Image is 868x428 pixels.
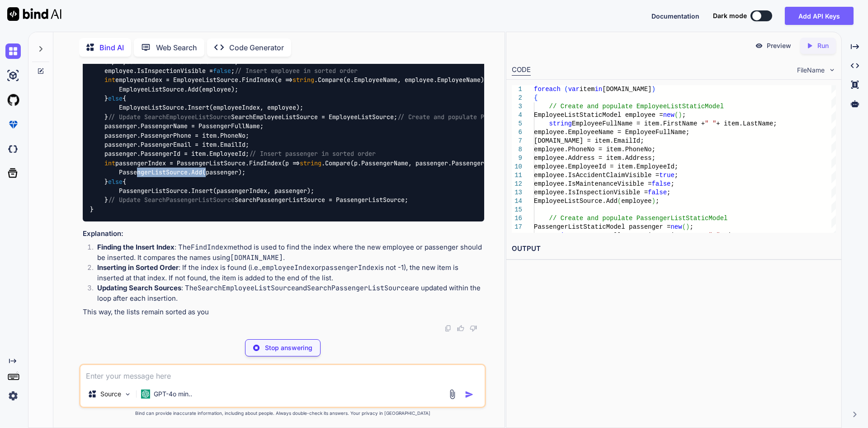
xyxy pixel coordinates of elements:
span: ( [617,197,621,205]
h3: Explanation: [83,229,484,239]
img: copy [444,325,452,332]
code: [DOMAIN_NAME] [230,253,283,262]
span: employee.IsAccidentClaimVisible = [534,172,659,179]
span: Documentation [651,12,699,20]
div: 14 [512,197,522,206]
span: string [300,159,321,167]
strong: Updating Search Sources [97,284,181,292]
img: Pick Models [124,390,132,398]
p: Code Generator [229,42,284,53]
p: Bind AI [99,42,124,53]
img: chevron down [828,66,836,74]
img: Bind AI [7,7,61,21]
span: ( [682,223,685,231]
div: 15 [512,206,522,214]
span: employee.IsMaintenanceVisible = [534,180,651,188]
span: string [292,76,314,84]
span: { [534,94,538,101]
div: 17 [512,223,522,231]
code: FindIndex [191,243,227,252]
div: CODE [512,65,531,76]
span: int [104,159,115,167]
span: employee.Address = item.Address; [534,154,656,162]
span: ( [564,86,568,93]
code: SearchEmployeeListSource [198,284,295,293]
span: false [213,67,231,75]
span: // Insert employee in sorted order [235,67,358,75]
span: employee.IsInspectionVisible = [534,189,648,196]
span: // Update SearchPassengerListSource [108,196,235,204]
img: GPT-4o mini [141,390,150,399]
div: 12 [512,180,522,188]
span: string [549,120,571,127]
span: // Create and populate PassengerListStaticModel [397,113,567,121]
span: employee [621,197,651,205]
span: FileName [797,66,825,75]
code: passengerIndex [321,263,378,272]
span: int [104,76,115,84]
span: ) [651,197,655,205]
img: dislike [470,325,477,332]
span: " " [705,120,716,127]
span: true [659,172,675,179]
img: icon [465,390,474,399]
span: // Update SearchEmployeeListSource [108,113,231,121]
div: 18 [512,231,522,240]
code: employeeIndex [262,263,315,272]
img: ai-studio [5,68,21,83]
span: EmployeeListStaticModel employee = [534,111,663,119]
span: // Insert passenger in sorted order [249,150,376,158]
p: Source [100,390,121,399]
span: employee.PhoneNo = item.PhoneNo; [534,146,656,153]
div: 16 [512,214,522,223]
img: githubLight [5,92,21,108]
img: settings [5,388,21,404]
img: attachment [447,389,458,399]
code: SearchPassengerListSource [307,284,409,293]
div: 1 [512,85,522,94]
p: Preview [767,41,791,50]
span: Dark mode [713,11,747,20]
span: ; [675,172,678,179]
img: preview [755,42,763,50]
p: Stop answering [265,343,312,352]
div: 8 [512,145,522,154]
strong: Inserting in Sorted Order [97,263,179,272]
span: else [108,94,123,102]
div: 6 [512,128,522,137]
span: PassengerFullName = item.FirstName + [572,232,708,239]
span: ( [675,111,678,119]
p: Web Search [156,42,197,53]
span: false [648,189,667,196]
p: This way, the lists remain sorted as you [83,307,484,317]
span: ; [667,189,670,196]
p: : The and are updated within the loop after each insertion. [97,283,484,303]
img: darkCloudIdeIcon [5,141,21,157]
span: false [217,58,235,66]
span: + item.LastName; [716,120,777,127]
p: Bind can provide inaccurate information, including about people. Always double-check its answers.... [79,410,486,417]
span: employee.EmployeeName = EmployeeFullName; [534,129,689,136]
span: + item.LastName; [720,232,780,239]
span: // Create and populate EmployeeListStaticModel [549,103,723,110]
span: ; [670,180,674,188]
div: 9 [512,154,522,163]
span: [DOMAIN_NAME] = item.EmailId; [534,137,644,144]
div: 10 [512,163,522,171]
span: item [579,86,594,93]
span: PassengerListStaticModel passenger = [534,223,670,231]
p: Run [817,41,829,50]
span: new [663,111,674,119]
span: new [670,223,682,231]
span: foreach [534,86,561,93]
span: ; [689,223,693,231]
span: " " [708,232,720,239]
p: GPT-4o min.. [154,390,192,399]
img: premium [5,117,21,132]
span: in [594,86,602,93]
span: ) [678,111,682,119]
button: Documentation [651,11,699,21]
span: ) [651,86,655,93]
div: 13 [512,188,522,197]
span: EmployeeFullName = item.FirstName + [572,120,705,127]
